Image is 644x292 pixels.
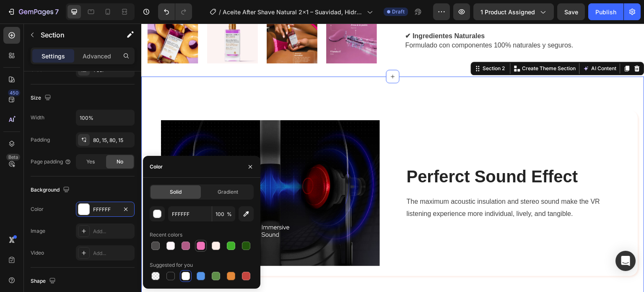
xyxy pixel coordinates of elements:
div: Color [150,163,163,171]
span: Draft [392,8,405,16]
button: 1 product assigned [473,3,554,20]
div: Publish [595,8,616,16]
div: Shape [31,276,57,287]
div: Add... [93,250,132,257]
div: Recent colors [150,231,182,239]
span: Aceite After Shave Natural 2x1 – Suavidad, Hidratación y Cero Irritación [223,8,364,16]
span: No [117,158,123,166]
div: Undo/Redo [158,3,192,20]
span: % [227,210,232,218]
button: Save [557,3,585,20]
div: 450 [8,89,20,96]
p: Settings [42,52,65,61]
input: Auto [76,110,134,125]
span: Yes [86,158,95,166]
div: 80, 15, 80, 15 [93,137,132,144]
button: 7 [3,3,62,20]
span: / [219,8,221,16]
div: Page padding [31,158,71,166]
span: 1 product assigned [480,8,535,16]
div: Size [31,92,53,104]
span: Solid [170,188,182,196]
div: FFFFFF [93,206,117,213]
p: 7 [55,7,59,17]
span: Save [564,8,578,16]
p: Create Theme Section [381,41,435,49]
div: Suggested for you [150,261,193,269]
div: Image [31,227,45,235]
div: Video [31,249,44,257]
p: Section [41,30,109,40]
div: Open Intercom Messenger [615,251,636,271]
input: Eg: FFFFFF [168,206,212,221]
span: Gradient [218,188,238,196]
div: Section 2 [340,41,366,49]
div: Beta [6,154,20,160]
p: The maximum acoustic insulation and stereo sound make the VR listening experience more individual... [265,172,483,197]
div: Color [31,205,44,213]
p: Advanced [83,52,111,61]
iframe: Design area [141,24,644,292]
div: Width [31,114,44,121]
button: Publish [588,3,623,20]
div: Padding [31,136,50,144]
p: Perferct Sound Effect [265,142,483,164]
div: Add... [93,228,132,235]
button: AI Content [440,40,477,50]
div: Background [31,184,71,196]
